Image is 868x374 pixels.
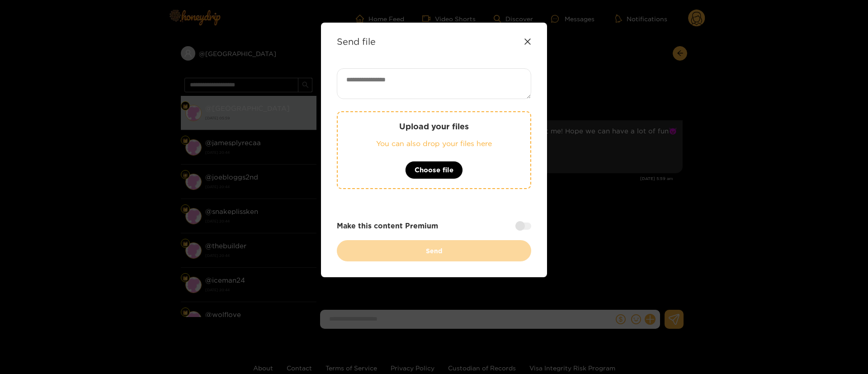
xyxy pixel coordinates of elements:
[356,121,512,132] p: Upload your files
[415,165,453,175] span: Choose file
[337,221,438,231] strong: Make this content Premium
[356,138,512,149] p: You can also drop your files here
[337,36,376,47] strong: Send file
[337,240,531,261] button: Send
[405,161,463,179] button: Choose file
